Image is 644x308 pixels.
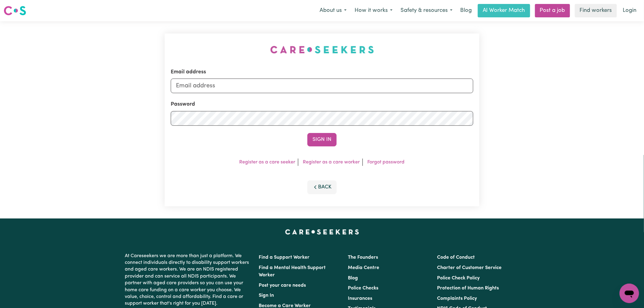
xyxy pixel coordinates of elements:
[437,255,475,260] a: Code of Conduct
[619,4,640,17] a: Login
[348,255,378,260] a: The Founders
[316,4,351,17] button: About us
[4,4,26,18] a: Careseekers logo
[575,4,617,17] a: Find workers
[171,79,473,93] input: Email address
[171,100,195,108] label: Password
[437,276,480,281] a: Police Check Policy
[368,160,405,165] a: Forgot password
[259,283,306,288] a: Post your care needs
[348,265,379,270] a: Media Centre
[307,133,337,146] button: Sign In
[348,296,372,301] a: Insurances
[303,160,360,165] a: Register as a care worker
[620,284,639,303] iframe: Button to launch messaging window
[285,229,359,234] a: Careseekers home page
[259,255,310,260] a: Find a Support Worker
[437,265,502,270] a: Charter of Customer Service
[171,68,206,76] label: Email address
[437,296,477,301] a: Complaints Policy
[457,4,475,17] a: Blog
[259,265,326,278] a: Find a Mental Health Support Worker
[259,293,274,298] a: Sign In
[351,4,397,17] button: How it works
[535,4,570,17] a: Post a job
[348,276,358,281] a: Blog
[4,5,26,16] img: Careseekers logo
[307,180,337,194] button: Back
[437,286,499,291] a: Protection of Human Rights
[240,160,296,165] a: Register as a care seeker
[397,4,457,17] button: Safety & resources
[348,286,378,291] a: Police Checks
[478,4,530,17] a: AI Worker Match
